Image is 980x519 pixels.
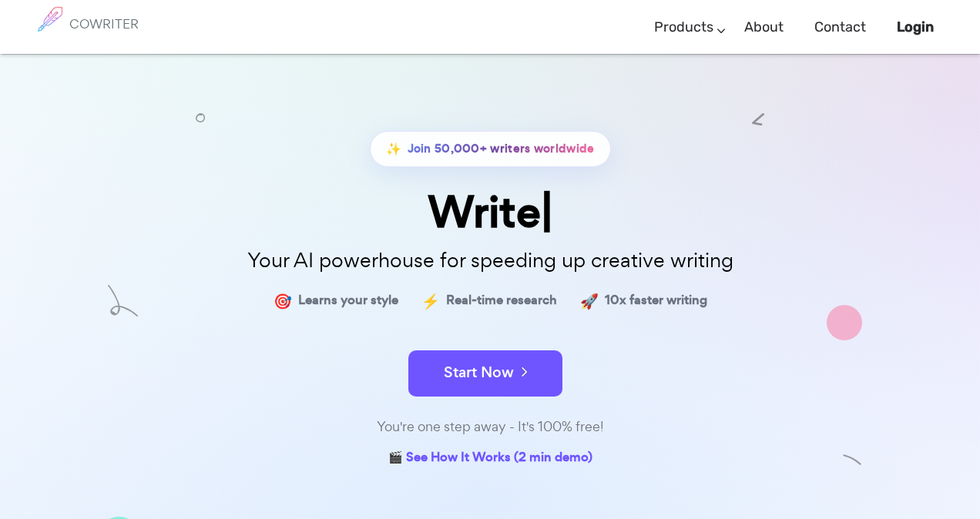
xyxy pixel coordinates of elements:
p: Your AI powerhouse for speeding up creative writing [105,244,875,277]
a: Contact [814,5,866,50]
span: 10x faster writing [605,290,707,312]
a: 🎬 See How It Works (2 min demo) [388,447,592,470]
a: About [744,5,784,50]
span: ✨ [386,138,401,160]
h6: COWRITER [69,17,139,31]
button: Start Now [408,350,562,397]
div: You're one step away - It's 100% free! [105,416,875,438]
span: 🎯 [274,290,292,312]
b: Login [897,18,934,35]
div: Write [105,190,875,234]
a: Products [654,5,713,50]
span: Learns your style [298,290,398,312]
span: ⚡ [421,290,440,312]
span: Join 50,000+ writers worldwide [408,138,595,160]
span: 🚀 [580,290,599,312]
a: Login [897,5,934,50]
span: Real-time research [446,290,557,312]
